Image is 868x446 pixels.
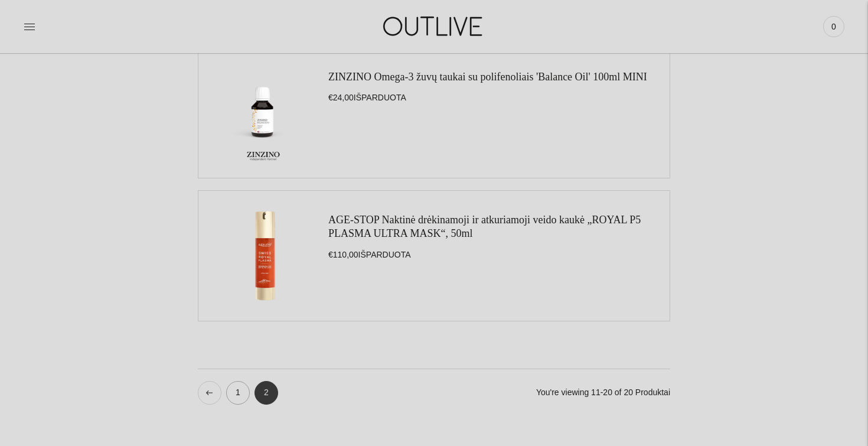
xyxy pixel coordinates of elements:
[328,71,647,83] a: ZINZINO Omega-3 žuvų taukai su polifenoliais 'Balance Oil' 100ml MINI
[825,18,842,35] span: 0
[536,381,670,405] p: You're viewing 11-20 of 20 Produktai
[328,250,358,259] span: €110,00
[823,14,844,40] a: 0
[328,93,354,102] span: €24,00
[328,203,658,309] div: IŠPARDUOTA
[254,381,278,405] span: 2
[360,6,508,47] img: OUTLIVE
[226,381,250,405] a: 1
[328,60,647,166] div: IŠPARDUOTA
[328,214,641,239] a: AGE-STOP Naktinė drėkinamoji ir atkuriamoji veido kaukė „ROYAL P5 PLASMA ULTRA MASK“, 50ml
